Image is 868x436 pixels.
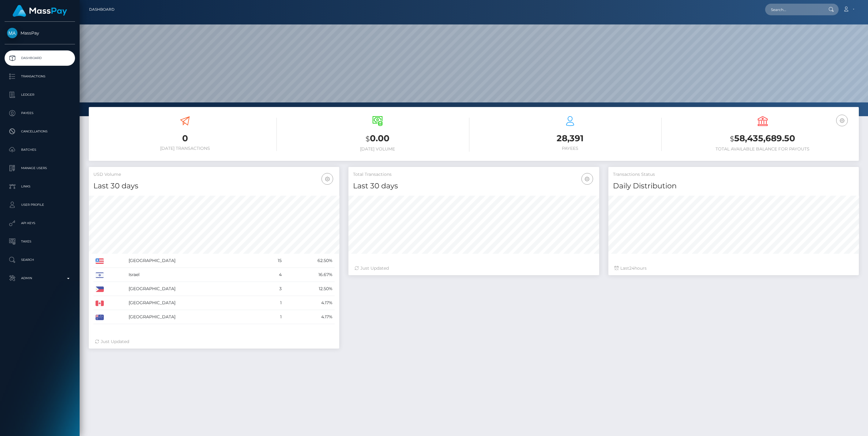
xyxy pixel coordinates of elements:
[7,90,73,99] p: Ledger
[366,135,370,143] small: $
[5,161,75,176] a: Manage Users
[7,200,73,209] p: User Profile
[7,274,73,283] p: Admin
[671,146,854,152] h6: Total Available Balance for Payouts
[7,182,73,191] p: Links
[5,50,75,66] a: Dashboard
[93,146,277,151] h6: [DATE] Transactions
[262,268,284,282] td: 4
[5,30,75,36] span: MassPay
[613,181,854,191] h4: Daily Distribution
[730,135,734,143] small: $
[629,265,634,271] span: 24
[5,87,75,102] a: Ledger
[95,338,333,345] div: Just Updated
[7,219,73,228] p: API Keys
[7,237,73,246] p: Taxes
[7,109,73,118] p: Payees
[5,105,75,121] a: Payees
[7,28,17,38] img: MassPay
[126,254,262,268] td: [GEOGRAPHIC_DATA]
[13,5,67,17] img: MassPay Logo
[126,268,262,282] td: Israel
[286,146,469,152] h6: [DATE] Volume
[284,268,335,282] td: 16.67%
[479,146,662,151] h6: Payees
[284,310,335,324] td: 4.17%
[96,315,104,320] img: AU.png
[96,301,104,306] img: CA.png
[96,272,104,278] img: IL.png
[126,296,262,310] td: [GEOGRAPHIC_DATA]
[5,179,75,194] a: Links
[671,132,854,145] h3: 58,435,689.50
[126,282,262,296] td: [GEOGRAPHIC_DATA]
[96,286,104,292] img: PH.png
[355,265,593,272] div: Just Updated
[479,132,662,144] h3: 28,391
[353,172,594,178] h5: Total Transactions
[96,258,104,264] img: US.png
[93,181,335,191] h4: Last 30 days
[284,296,335,310] td: 4.17%
[7,72,73,81] p: Transactions
[284,254,335,268] td: 62.50%
[7,145,73,154] p: Batches
[5,216,75,231] a: API Keys
[262,254,284,268] td: 15
[262,296,284,310] td: 1
[262,282,284,296] td: 3
[262,310,284,324] td: 1
[613,172,854,178] h5: Transactions Status
[5,252,75,268] a: Search
[765,4,823,15] input: Search...
[284,282,335,296] td: 12.50%
[7,54,73,63] p: Dashboard
[7,127,73,136] p: Cancellations
[5,234,75,249] a: Taxes
[93,132,277,144] h3: 0
[5,124,75,139] a: Cancellations
[353,181,594,191] h4: Last 30 days
[5,197,75,212] a: User Profile
[89,3,115,16] a: Dashboard
[614,265,853,272] div: Last hours
[7,164,73,173] p: Manage Users
[126,310,262,324] td: [GEOGRAPHIC_DATA]
[5,271,75,286] a: Admin
[5,69,75,84] a: Transactions
[7,255,73,264] p: Search
[286,132,469,145] h3: 0.00
[93,172,335,178] h5: USD Volume
[5,142,75,157] a: Batches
